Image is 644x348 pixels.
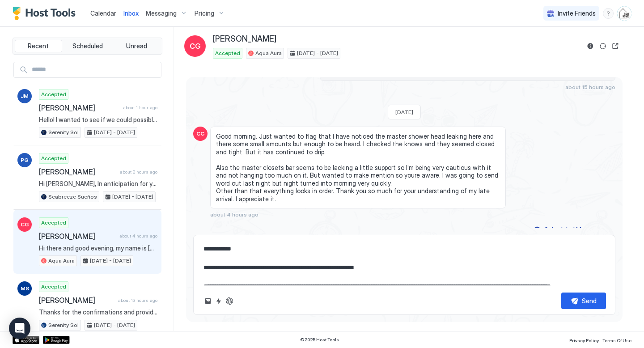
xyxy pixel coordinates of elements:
[196,130,205,138] span: CG
[123,105,157,110] span: about 1 hour ago
[300,337,339,343] span: © 2025 Host Tools
[561,293,606,309] button: Send
[13,336,39,344] a: App Store
[41,90,66,98] span: Accepted
[13,38,162,55] div: tab-group
[210,211,258,218] span: about 4 hours ago
[15,40,62,52] button: Recent
[48,128,79,136] span: Serenity Sol
[213,34,276,44] span: [PERSON_NAME]
[119,233,157,239] span: about 4 hours ago
[39,180,157,188] span: Hi [PERSON_NAME], In anticipation for your arrival at [GEOGRAPHIC_DATA] [DATE][DATE], there are s...
[585,41,596,51] button: Reservation information
[90,8,116,18] a: Calendar
[195,9,214,17] span: Pricing
[224,296,235,306] button: ChatGPT Auto Reply
[395,109,413,115] span: [DATE]
[39,167,116,176] span: [PERSON_NAME]
[90,257,131,265] span: [DATE] - [DATE]
[120,169,157,175] span: about 2 hours ago
[569,335,599,344] a: Privacy Policy
[215,49,240,57] span: Accepted
[41,283,66,291] span: Accepted
[190,41,201,51] span: CG
[39,244,157,252] span: Hi there and good evening, my name is [PERSON_NAME] and I'm hoping to reserve this beautiful rent...
[48,257,75,265] span: Aqua Aura
[39,103,119,112] span: [PERSON_NAME]
[112,193,153,201] span: [DATE] - [DATE]
[43,336,70,344] a: Google Play Store
[39,308,157,316] span: Thanks for the confirmations and providing a copy of your ID via email, [PERSON_NAME]. Please exp...
[216,132,500,203] span: Good morning. Just wanted to flag that I have noticed the master shower head leaking here and the...
[603,8,614,19] div: menu
[39,296,114,305] span: [PERSON_NAME]
[9,318,30,339] div: Open Intercom Messenger
[602,335,631,344] a: Terms Of Use
[118,297,157,303] span: about 13 hours ago
[21,92,29,100] span: JM
[28,62,161,77] input: Input Field
[597,41,608,51] button: Sync reservation
[602,338,631,343] span: Terms Of Use
[544,225,605,234] div: Scheduled Messages
[213,296,224,306] button: Quick reply
[565,84,615,90] span: about 15 hours ago
[94,321,135,329] span: [DATE] - [DATE]
[41,219,66,227] span: Accepted
[569,338,599,343] span: Privacy Policy
[123,9,139,17] span: Inbox
[203,296,213,306] button: Upload image
[146,9,177,17] span: Messaging
[28,42,49,50] span: Recent
[41,154,66,162] span: Accepted
[39,232,116,241] span: [PERSON_NAME]
[21,284,29,293] span: MS
[21,156,29,164] span: PG
[255,49,282,57] span: Aqua Aura
[21,221,29,229] span: CG
[582,296,597,306] div: Send
[48,193,97,201] span: Seabreeze Sueños
[90,9,116,17] span: Calendar
[532,224,615,236] button: Scheduled Messages
[39,116,157,124] span: Hello! I wanted to see if we could possibly check in early around 3?
[297,49,338,57] span: [DATE] - [DATE]
[13,7,80,20] a: Host Tools Logo
[123,8,139,18] a: Inbox
[113,40,160,52] button: Unread
[72,42,103,50] span: Scheduled
[64,40,111,52] button: Scheduled
[48,321,79,329] span: Serenity Sol
[617,6,631,21] div: User profile
[610,41,621,51] button: Open reservation
[558,9,596,17] span: Invite Friends
[126,42,147,50] span: Unread
[94,128,135,136] span: [DATE] - [DATE]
